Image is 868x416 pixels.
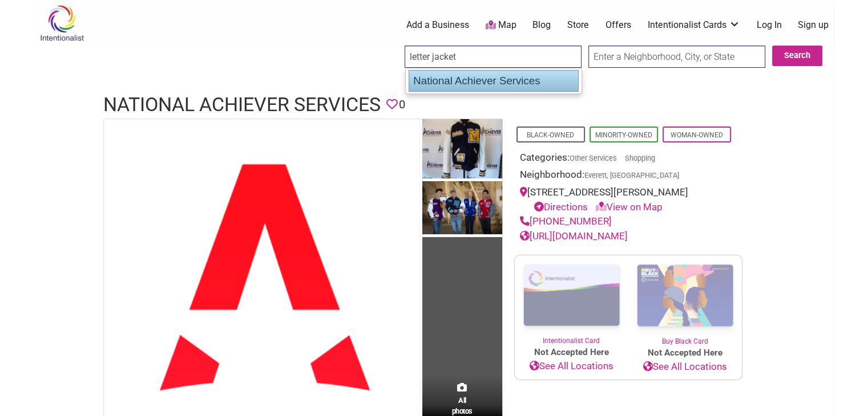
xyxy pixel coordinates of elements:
span: Not Accepted Here [628,346,742,360]
a: Other Services [570,154,617,162]
a: Intentionalist Card [515,255,628,346]
div: National Achiever Services [409,70,579,92]
a: See All Locations [515,359,628,374]
a: Shopping [625,154,655,162]
div: Neighborhood: [520,168,737,185]
span: Everett, [GEOGRAPHIC_DATA] [584,172,679,180]
img: Buy Black Card [628,255,742,336]
div: [STREET_ADDRESS][PERSON_NAME] [520,185,737,214]
a: See All Locations [628,360,742,374]
a: [URL][DOMAIN_NAME] [520,230,628,242]
a: Directions [534,201,588,213]
a: Log In [756,19,781,31]
a: Offers [605,19,631,31]
a: [PHONE_NUMBER] [520,215,612,227]
a: Store [567,19,589,31]
h1: National Achiever Services [103,91,381,119]
a: Intentionalist Cards [648,19,740,31]
span: Not Accepted Here [515,346,628,359]
div: Categories: [520,150,737,168]
button: Search [772,46,822,66]
img: Intentionalist Card [515,255,628,336]
a: Buy Black Card [628,255,742,346]
a: Sign up [798,19,829,31]
a: Black-Owned [527,131,574,139]
a: Blog [532,19,551,31]
a: Map [485,19,516,32]
a: Woman-Owned [671,131,723,139]
span: 0 [399,96,405,113]
img: Intentionalist [35,5,89,42]
a: Add a Business [406,19,469,31]
a: Minority-Owned [595,131,652,139]
input: Enter a Neighborhood, City, or State [588,46,765,68]
a: View on Map [596,201,663,213]
input: Search for a business, product, or service [405,46,582,68]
